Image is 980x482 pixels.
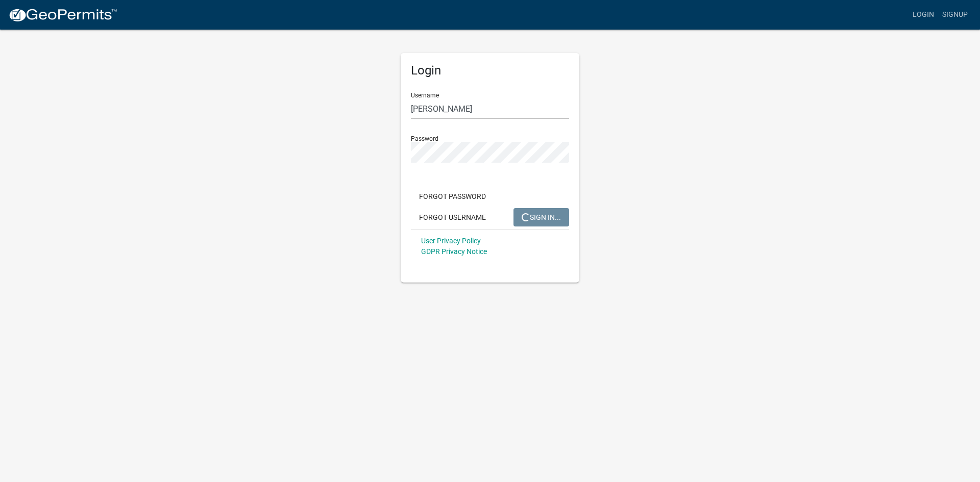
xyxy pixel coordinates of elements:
button: Forgot Username [411,208,494,226]
a: User Privacy Policy [421,237,481,245]
h5: Login [411,63,569,78]
button: Forgot Password [411,187,494,206]
a: GDPR Privacy Notice [421,247,487,256]
button: SIGN IN... [513,208,569,226]
a: Login [909,5,938,24]
a: Signup [938,5,972,24]
span: SIGN IN... [522,213,561,221]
